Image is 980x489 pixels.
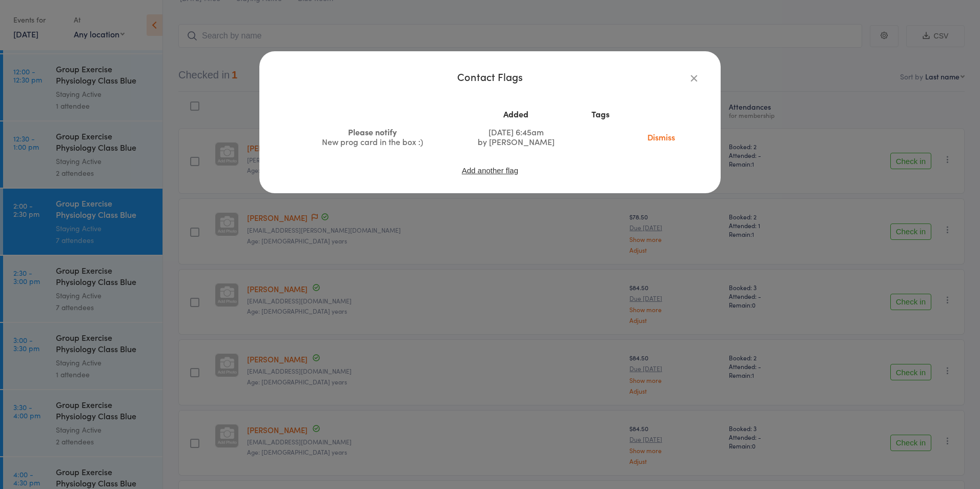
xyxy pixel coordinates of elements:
div: New prog card in the box :) [298,137,447,147]
th: Added [453,105,579,123]
button: Add another flag [461,166,519,175]
div: Contact Flags [280,72,700,81]
td: [DATE] 6:45am by [PERSON_NAME] [453,123,579,151]
a: Dismiss this flag [640,131,683,142]
span: Please notify [348,126,397,137]
th: Tags [579,105,622,123]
